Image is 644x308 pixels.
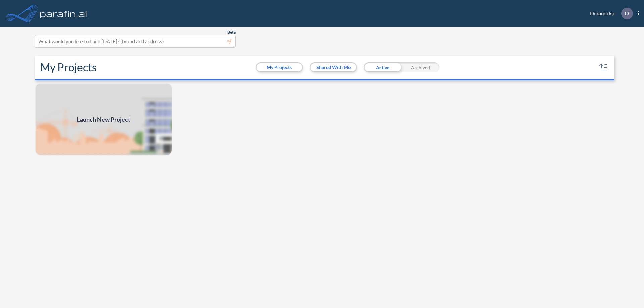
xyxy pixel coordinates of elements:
[227,29,236,35] span: Beta
[40,61,97,74] h2: My Projects
[598,62,609,73] button: sort
[401,62,439,72] div: Archived
[580,8,639,19] div: Dinamicka
[311,63,356,71] button: Shared With Me
[35,83,172,156] img: add
[77,115,130,124] span: Launch New Project
[364,62,401,72] div: Active
[35,83,172,156] a: Launch New Project
[39,7,88,20] img: logo
[625,10,629,16] p: D
[257,63,302,71] button: My Projects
